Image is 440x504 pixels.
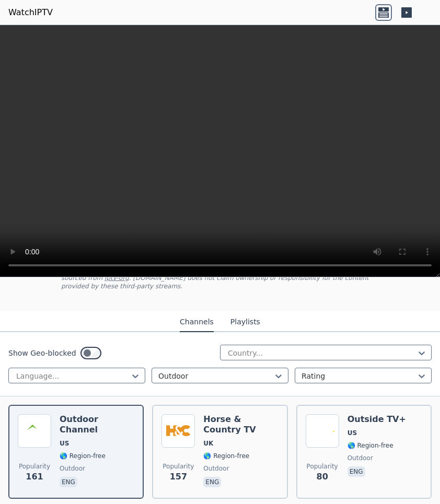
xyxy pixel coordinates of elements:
span: 80 [317,471,328,483]
h6: Outside TV+ [348,414,406,425]
p: eng [203,477,221,487]
h6: Horse & Country TV [203,414,278,435]
img: Horse & Country TV [161,414,195,448]
span: Popularity [163,462,194,471]
span: outdoor [348,454,373,462]
span: 🌎 Region-free [203,452,249,460]
span: outdoor [60,464,85,473]
span: Popularity [307,462,338,471]
span: Popularity [19,462,50,471]
p: eng [60,477,77,487]
p: [DOMAIN_NAME] does not host or serve any video content directly. All streams available here are s... [61,265,379,290]
button: Channels [180,312,214,332]
img: Outdoor Channel [18,414,51,448]
span: 🌎 Region-free [348,441,393,450]
img: Outside TV+ [306,414,339,448]
h6: Outdoor Channel [60,414,134,435]
span: outdoor [203,464,229,473]
span: 161 [26,471,43,483]
span: US [60,439,69,448]
span: 🌎 Region-free [60,452,106,460]
span: UK [203,439,213,448]
button: Playlists [230,312,260,332]
span: 157 [170,471,187,483]
a: WatchIPTV [8,6,53,19]
label: Show Geo-blocked [8,348,76,358]
a: iptv-org [105,274,129,282]
p: eng [348,466,365,477]
span: US [348,429,357,437]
